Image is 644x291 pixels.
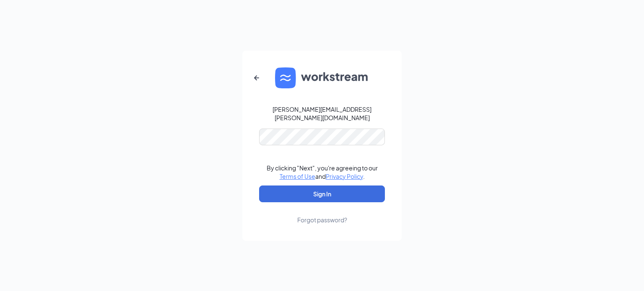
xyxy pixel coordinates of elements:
div: Forgot password? [297,216,347,224]
a: Forgot password? [297,202,347,224]
a: Privacy Policy [326,173,363,180]
img: WS logo and Workstream text [275,67,369,88]
svg: ArrowLeftNew [252,73,262,83]
button: Sign In [259,185,385,202]
div: By clicking "Next", you're agreeing to our and . [267,164,378,180]
div: [PERSON_NAME][EMAIL_ADDRESS][PERSON_NAME][DOMAIN_NAME] [259,105,385,122]
button: ArrowLeftNew [247,68,267,88]
a: Terms of Use [280,173,315,180]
